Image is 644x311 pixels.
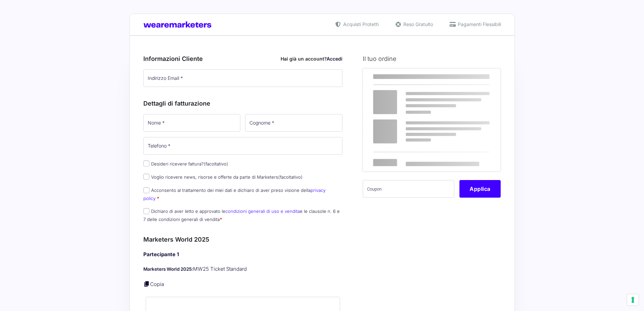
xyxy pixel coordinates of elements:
[143,265,343,273] p: MW25 Ticket Standard
[363,54,501,63] h3: Il tuo ordine
[363,86,449,114] td: Marketers World 2025 - MW25 Ticket Standard
[5,285,26,305] iframe: Customerly Messenger Launcher
[143,161,228,166] label: Desideri ricevere fattura?
[363,135,449,172] th: Totale
[143,160,149,166] input: Desideri ricevere fattura?(facoltativo)
[363,68,449,86] th: Prodotto
[143,266,193,272] strong: Marketers World 2025:
[341,21,379,28] span: Acquisti Protetti
[456,21,501,28] span: Pagamenti Flessibili
[143,187,326,201] a: privacy policy
[143,174,149,180] input: Voglio ricevere news, risorse e offerte da parte di Marketers(facoltativo)
[143,208,340,222] label: Dichiaro di aver letto e approvato le e le clausole n. 6 e 7 delle condizioni generali di vendita
[402,21,433,28] span: Reso Gratuito
[143,208,149,214] input: Dichiaro di aver letto e approvato lecondizioni generali di uso e venditae le clausole n. 6 e 7 d...
[245,114,342,132] input: Cognome *
[327,56,342,62] a: Accedi
[143,54,343,63] h3: Informazioni Cliente
[143,187,326,201] label: Acconsento al trattamento dei miei dati e dichiaro di aver preso visione della
[143,187,149,193] input: Acconsento al trattamento dei miei dati e dichiaro di aver preso visione dellaprivacy policy
[363,114,449,135] th: Subtotale
[627,294,639,306] button: Le tue preferenze relative al consenso per le tecnologie di tracciamento
[459,180,501,198] button: Applica
[143,251,343,259] h4: Partecipante 1
[143,235,343,244] h3: Marketers World 2025
[143,69,343,87] input: Indirizzo Email *
[363,180,454,198] input: Coupon
[143,281,150,287] a: Copia i dettagli dell'acquirente
[278,174,303,180] span: (facoltativo)
[143,174,303,180] label: Voglio ricevere news, risorse e offerte da parte di Marketers
[143,99,343,108] h3: Dettagli di fatturazione
[225,208,300,214] a: condizioni generali di uso e vendita
[449,68,501,86] th: Subtotale
[204,161,228,166] span: (facoltativo)
[143,114,241,132] input: Nome *
[143,137,343,155] input: Telefono *
[150,281,164,287] a: Copia
[281,55,342,62] div: Hai già un account?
